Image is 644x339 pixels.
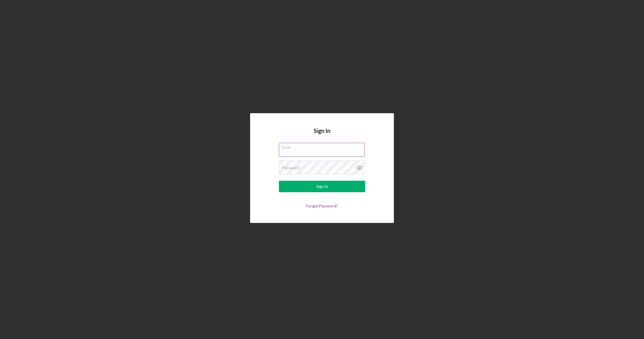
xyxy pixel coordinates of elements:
[314,128,330,143] h4: Sign In
[306,203,338,208] a: Forgot Password?
[282,143,365,149] label: Email
[282,165,300,170] label: Password
[316,181,328,192] div: Sign In
[279,181,365,192] button: Sign In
